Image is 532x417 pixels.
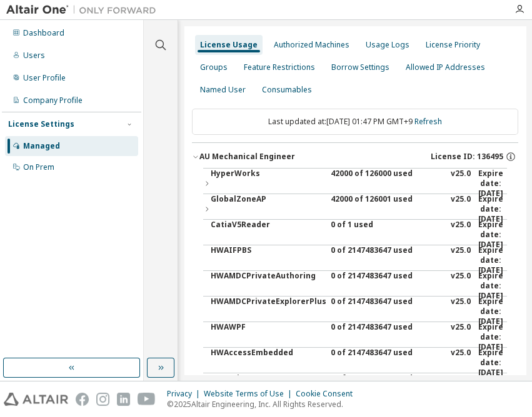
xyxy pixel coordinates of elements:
div: Managed [23,141,60,151]
div: Expire date: [DATE] [478,348,507,378]
div: Expire date: [DATE] [478,220,507,250]
div: v25.0 [451,297,471,326]
div: HWActivate [211,373,323,403]
img: instagram.svg [96,393,109,406]
div: Expire date: [DATE] [478,245,507,275]
div: Expire date: [DATE] [478,297,507,326]
img: Altair One [6,4,163,16]
div: 0 of 1 used [331,220,443,250]
div: HWAMDCPrivateExplorerPlus [211,297,323,326]
button: HWAWPF0 of 2147483647 usedv25.0Expire date:[DATE] [211,322,507,352]
div: License Usage [200,40,258,50]
div: User Profile [23,73,66,83]
div: Expire date: [DATE] [478,169,507,199]
div: HyperWorks [211,169,323,199]
button: HWActivate0 of 2147483647 usedv25.0Expire date:[DATE] [211,373,507,403]
div: Expire date: [DATE] [478,322,507,352]
div: CatiaV5Reader [211,220,323,250]
div: AU Mechanical Engineer [199,152,295,162]
button: HyperWorks42000 of 126000 usedv25.0Expire date:[DATE] [203,169,507,199]
div: Website Terms of Use [204,389,296,399]
div: v25.0 [451,220,471,250]
div: 42000 of 126000 used [331,169,443,199]
div: License Priority [426,40,480,50]
div: v25.0 [451,194,471,224]
button: HWAMDCPrivateExplorerPlus0 of 2147483647 usedv25.0Expire date:[DATE] [211,297,507,326]
div: Users [23,51,45,61]
div: 0 of 2147483647 used [331,373,443,403]
div: v25.0 [451,322,471,352]
div: v25.0 [451,169,471,199]
img: youtube.svg [138,393,156,406]
div: License Settings [8,119,74,129]
div: 0 of 2147483647 used [331,271,443,301]
div: HWAIFPBS [211,245,323,275]
div: Authorized Machines [274,40,349,50]
button: HWAIFPBS0 of 2147483647 usedv25.0Expire date:[DATE] [211,245,507,275]
div: v25.0 [451,245,471,275]
div: Feature Restrictions [244,62,315,72]
div: Expire date: [DATE] [478,271,507,301]
div: Expire date: [DATE] [478,373,507,403]
span: License ID: 136495 [431,152,503,162]
div: 0 of 2147483647 used [331,297,443,326]
div: v25.0 [451,373,471,403]
div: GlobalZoneAP [211,194,323,224]
div: Cookie Consent [296,389,360,399]
img: facebook.svg [76,393,89,406]
div: Allowed IP Addresses [406,62,485,72]
div: Groups [200,62,228,72]
div: Usage Logs [366,40,409,50]
div: HWAMDCPrivateAuthoring [211,271,323,301]
button: AU Mechanical EngineerLicense ID: 136495 [192,143,518,170]
div: Last updated at: [DATE] 01:47 PM GMT+9 [192,109,518,135]
div: Privacy [167,389,204,399]
div: Consumables [262,85,312,95]
button: CatiaV5Reader0 of 1 usedv25.0Expire date:[DATE] [211,220,507,250]
img: altair_logo.svg [4,393,68,406]
div: v25.0 [451,348,471,378]
div: Dashboard [23,28,64,38]
button: HWAccessEmbedded0 of 2147483647 usedv25.0Expire date:[DATE] [211,348,507,378]
p: © 2025 Altair Engineering, Inc. All Rights Reserved. [167,399,360,410]
div: Borrow Settings [331,62,389,72]
img: linkedin.svg [117,393,130,406]
button: GlobalZoneAP42000 of 126001 usedv25.0Expire date:[DATE] [203,194,507,224]
div: On Prem [23,162,54,172]
div: HWAWPF [211,322,323,352]
div: Expire date: [DATE] [478,194,507,224]
div: Company Profile [23,96,83,105]
div: 0 of 2147483647 used [331,245,443,275]
button: HWAMDCPrivateAuthoring0 of 2147483647 usedv25.0Expire date:[DATE] [211,271,507,301]
div: 0 of 2147483647 used [331,348,443,378]
div: 42000 of 126001 used [331,194,443,224]
div: v25.0 [451,271,471,301]
a: Refresh [414,116,442,127]
div: Named User [200,85,246,95]
div: HWAccessEmbedded [211,348,323,378]
div: 0 of 2147483647 used [331,322,443,352]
